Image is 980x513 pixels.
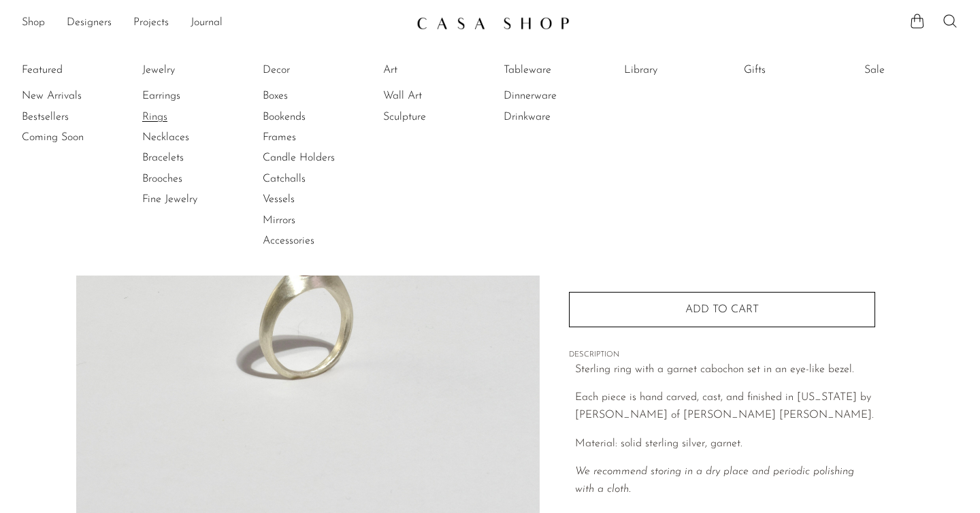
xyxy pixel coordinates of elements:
[191,14,223,32] a: Journal
[575,389,875,424] p: Each piece is hand carved, cast, and finished in [US_STATE] by [PERSON_NAME] of [PERSON_NAME] [PE...
[864,60,966,86] ul: Sale
[685,304,759,315] span: Add to cart
[22,14,45,32] a: Shop
[624,63,726,78] a: Library
[133,14,169,32] a: Projects
[744,60,846,86] ul: Gifts
[142,192,244,207] a: Fine Jewelry
[263,150,365,165] a: Candle Holders
[744,63,846,78] a: Gifts
[569,292,875,327] button: Add to cart
[67,14,112,32] a: Designers
[263,60,365,252] ul: Decor
[263,88,365,103] a: Boxes
[22,130,124,145] a: Coming Soon
[263,192,365,207] a: Vessels
[383,60,485,127] ul: Art
[142,150,244,165] a: Bracelets
[383,63,485,78] a: Art
[383,88,485,103] a: Wall Art
[383,110,485,125] a: Sculpture
[263,233,365,248] a: Accessories
[504,63,606,78] a: Tableware
[504,88,606,103] a: Dinnerware
[624,60,726,86] ul: Library
[575,466,854,495] i: We recommend storing in a dry place and periodic polishing with a cloth.
[22,110,124,125] a: Bestsellers
[22,12,406,35] ul: NEW HEADER MENU
[142,63,244,78] a: Jewelry
[263,213,365,228] a: Mirrors
[263,171,365,186] a: Catchalls
[142,60,244,210] ul: Jewelry
[864,63,966,78] a: Sale
[504,110,606,125] a: Drinkware
[504,60,606,127] ul: Tableware
[575,361,875,379] p: Sterling ring with a garnet cabochon set in an eye-like bezel.
[142,130,244,145] a: Necklaces
[22,88,124,103] a: New Arrivals
[142,88,244,103] a: Earrings
[575,435,875,453] p: Material: solid sterling silver, garnet.
[22,12,406,35] nav: Desktop navigation
[569,349,875,361] span: DESCRIPTION
[263,130,365,145] a: Frames
[142,171,244,186] a: Brooches
[142,110,244,125] a: Rings
[22,86,124,148] ul: Featured
[263,63,365,78] a: Decor
[263,110,365,125] a: Bookends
